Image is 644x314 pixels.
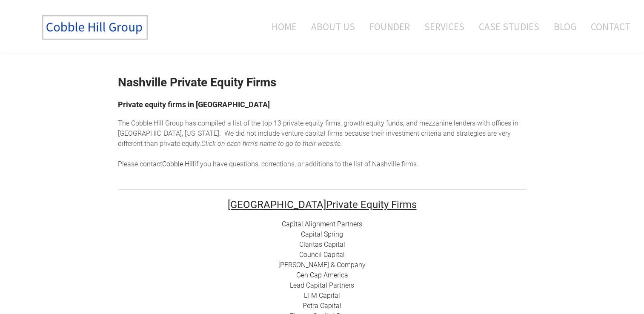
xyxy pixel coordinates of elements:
[162,160,195,168] a: Cobble Hill
[296,271,348,279] a: Gen Cap America
[228,199,326,211] font: [GEOGRAPHIC_DATA]
[290,281,354,289] a: Lead Capital Partners
[299,251,345,259] a: Council Capital
[228,199,417,211] font: Private Equity Firms
[259,9,303,44] a: Home
[282,220,362,228] a: Capital Alignment Partners
[301,230,343,238] a: Capital Spring
[32,9,160,46] img: The Cobble Hill Group LLC
[118,129,511,148] span: enture capital firms because their investment criteria and strategies are very different than pri...
[118,160,418,168] span: Please contact if you have questions, corrections, or additions to the list of Nashville firms.
[278,261,366,269] a: [PERSON_NAME] & Company
[118,75,276,89] strong: Nashville Private Equity Firms
[305,9,361,44] a: About Us
[201,140,342,148] em: Click on each firm's name to go to their website. ​
[547,9,583,44] a: Blog
[418,9,471,44] a: Services
[304,291,340,300] a: LFM Capital
[584,9,630,44] a: Contact
[303,302,341,310] a: Petra Capital
[118,119,253,127] span: The Cobble Hill Group has compiled a list of t
[363,9,416,44] a: Founder
[118,100,270,109] font: Private equity firms in [GEOGRAPHIC_DATA]
[299,240,345,248] a: Claritas Capital
[118,118,527,169] div: he top 13 private equity firms, growth equity funds, and mezzanine lenders with offices in [GEOGR...
[472,9,546,44] a: Case Studies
